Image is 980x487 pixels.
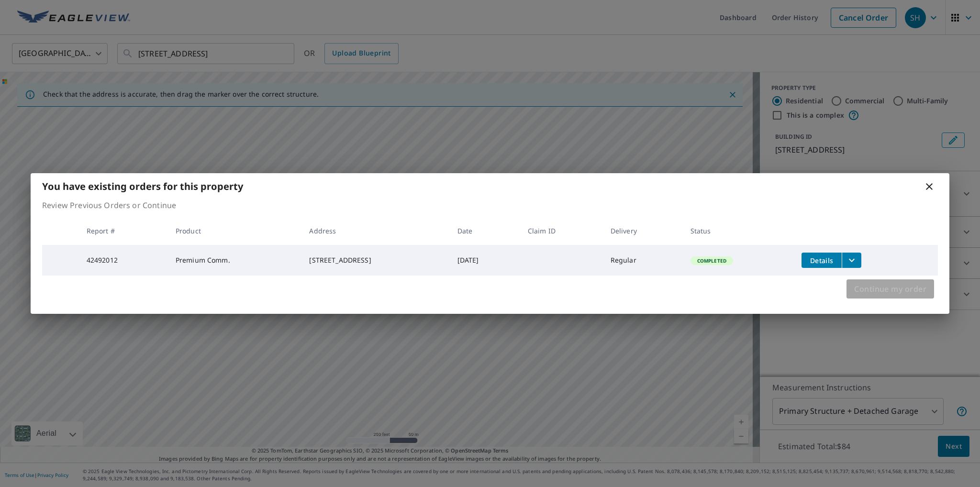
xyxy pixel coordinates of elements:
b: You have existing orders for this property [42,180,243,193]
th: Delivery [603,217,683,245]
div: [STREET_ADDRESS] [309,255,442,265]
span: Completed [691,257,732,264]
button: filesDropdownBtn-42492012 [842,253,861,268]
th: Address [301,217,449,245]
th: Date [450,217,520,245]
th: Status [683,217,794,245]
p: Review Previous Orders or Continue [42,199,938,211]
th: Report # [79,217,168,245]
td: [DATE] [450,245,520,276]
td: Premium Comm. [168,245,302,276]
span: Details [807,256,836,265]
button: Continue my order [846,279,934,299]
th: Product [168,217,302,245]
td: Regular [603,245,683,276]
td: 42492012 [79,245,168,276]
button: detailsBtn-42492012 [802,253,842,268]
span: Continue my order [854,282,926,296]
th: Claim ID [520,217,603,245]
